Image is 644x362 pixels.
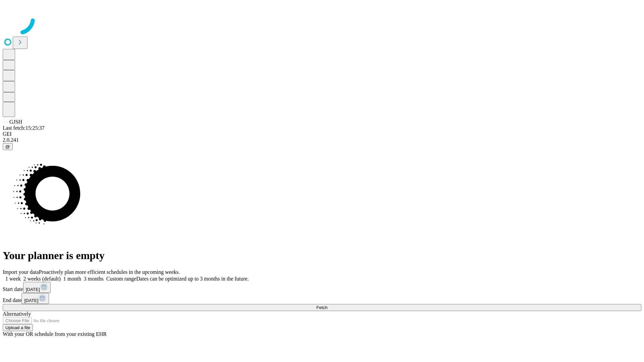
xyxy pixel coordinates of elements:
[24,298,38,303] span: [DATE]
[3,311,31,317] span: Alternatively
[3,282,641,293] div: Start date
[3,293,641,304] div: End date
[23,282,51,293] button: [DATE]
[26,287,40,292] span: [DATE]
[9,119,22,125] span: GJSH
[23,276,61,282] span: 2 weeks (default)
[3,131,641,137] div: GEI
[3,249,641,262] h1: Your planner is empty
[3,304,641,311] button: Fetch
[84,276,104,282] span: 3 months
[3,125,45,131] span: Last fetch: 15:25:37
[3,324,33,331] button: Upload a file
[3,331,107,337] span: With your OR schedule from your existing EHR
[3,143,13,150] button: @
[63,276,81,282] span: 1 month
[21,293,49,304] button: [DATE]
[316,305,327,310] span: Fetch
[3,269,39,275] span: Import your data
[136,276,249,282] span: Dates can be optimized up to 3 months in the future.
[106,276,136,282] span: Custom range
[39,269,180,275] span: Proactively plan more efficient schedules in the upcoming weeks.
[3,137,641,143] div: 2.0.241
[5,276,21,282] span: 1 week
[5,144,10,149] span: @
